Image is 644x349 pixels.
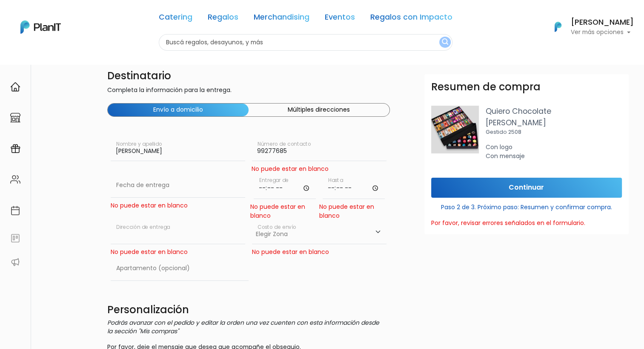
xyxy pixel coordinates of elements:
[20,20,61,34] img: PlanIt Logo
[254,173,316,199] input: Horario
[111,248,245,257] div: No puede estar en blanco
[486,117,622,128] p: [PERSON_NAME]
[431,199,622,212] p: Paso 2 de 3. Próximo paso: Resumen y confirmar compra.
[44,8,123,25] div: ¿Necesitás ayuda?
[486,143,622,152] div: Con logo
[319,202,388,220] div: No puede estar en blanco
[571,19,634,26] h6: [PERSON_NAME]
[323,173,385,199] input: Hasta
[544,16,634,38] button: PlanIt Logo [PERSON_NAME] Ver más opciones
[111,220,245,244] input: Dirección de entrega
[107,86,390,96] p: Completa la información para la entrega.
[111,173,245,197] input: Fecha de entrega
[208,14,238,24] a: Regalos
[549,17,567,36] img: PlanIt Logo
[111,201,245,210] div: No puede estar en blanco
[431,219,622,228] div: Por favor, revisar errores señalados en el formulario.
[254,14,309,24] a: Merchandising
[159,14,192,24] a: Catering
[370,14,452,24] a: Regalos con Impacto
[252,164,329,173] div: No puede estar en blanco
[107,318,390,336] p: Podrás avanzar con el pedido y editar la orden una vez cuenten con esta información desde la secc...
[10,205,20,216] img: calendar-87d922413cdce8b2cf7b7f5f62616a5cf9e4887200fb71536465627b3292af00.svg
[486,106,622,117] p: Quiero Chocolate
[431,178,622,198] input: Continuar
[571,29,634,35] p: Ver más opciones
[10,82,20,92] img: home-e721727adea9d79c4d83392d1f703f7f8bce08238fde08b1acbfd93340b81755.svg
[442,38,448,46] img: search_button-432b6d5273f82d61273b3651a40e1bd1b912527efae98b1b7a1b2c0702e16a8d.svg
[10,112,20,123] img: marketplace-4ceaa7011d94191e9ded77b95e3339b90024bf715f7c57f8cf31f2d8c509eaba.svg
[10,174,20,185] img: people-662611757002400ad9ed0e3c099ab2801c6687ba6c219adb57efc949bc21e19d.svg
[431,81,541,93] h3: Resumen de compra
[108,104,249,116] button: Envío a domicilio
[111,257,249,280] input: Apartamento (opcional)
[252,248,386,257] div: No puede estar en blanco
[431,106,479,153] img: caja_amistad.png
[325,14,355,24] a: Eventos
[486,128,622,136] p: Gestido 2508
[10,144,20,154] img: campaigns-02234683943229c281be62815700db0a1741e53638e28bf9629b52c665b00959.svg
[252,137,386,161] input: Número de contacto
[159,34,452,51] input: Buscá regalos, desayunos, y más
[111,137,245,161] input: Nombre y apellido
[10,233,20,243] img: feedback-78b5a0c8f98aac82b08bfc38622c3050aee476f2c9584af64705fc4e61158814.svg
[10,257,20,267] img: partners-52edf745621dab592f3b2c58e3bca9d71375a7ef29c3b500c9f145b62cc070d4.svg
[249,104,389,116] button: Múltiples direcciones
[486,152,622,161] div: Con mensaje
[107,305,390,317] h4: Personalización
[250,202,319,220] div: No puede estar en blanco
[107,70,390,82] h4: Destinatario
